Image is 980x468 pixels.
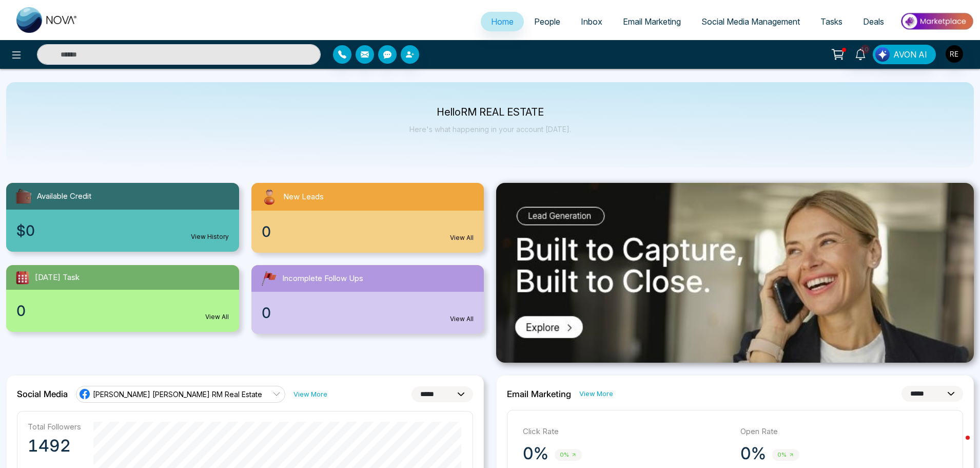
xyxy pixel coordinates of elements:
[820,16,842,27] span: Tasks
[14,269,31,286] img: todayTask.svg
[848,45,873,63] a: 10
[16,7,78,33] img: Nova CRM Logo
[282,273,363,285] span: Incomplete Follow Ups
[16,300,26,322] span: 0
[875,47,890,62] img: Lead Flow
[740,426,948,438] p: Open Rate
[534,16,560,27] span: People
[873,45,936,64] button: AVON AI
[245,265,491,334] a: Incomplete Follow Ups0View All
[893,48,927,61] span: AVON AI
[524,12,571,31] a: People
[28,422,81,432] p: Total Followers
[810,12,853,31] a: Tasks
[945,433,970,458] iframe: Intercom live chat
[507,389,571,399] h2: Email Marketing
[409,125,571,134] p: Here's what happening in your account [DATE].
[450,314,474,324] a: View All
[623,16,681,27] span: Email Marketing
[283,191,324,203] span: New Leads
[262,221,271,242] span: 0
[37,191,91,202] span: Available Credit
[93,389,262,399] span: [PERSON_NAME] [PERSON_NAME] RM Real Estate
[17,389,68,399] h2: Social Media
[262,302,271,324] span: 0
[523,426,730,438] p: Click Rate
[260,187,279,207] img: newLeads.svg
[491,16,514,27] span: Home
[14,187,33,205] img: availableCredit.svg
[293,389,327,399] a: View More
[581,16,602,27] span: Inbox
[613,12,691,31] a: Email Marketing
[523,443,548,464] p: 0%
[409,108,571,117] p: Hello RM REAL ESTATE
[481,12,524,31] a: Home
[450,233,474,242] a: View All
[245,183,491,253] a: New Leads0View All
[579,389,613,399] a: View More
[701,16,800,27] span: Social Media Management
[740,443,766,464] p: 0%
[260,269,278,288] img: followUps.svg
[35,272,80,284] span: [DATE] Task
[205,312,229,322] a: View All
[691,12,810,31] a: Social Media Management
[191,232,229,241] a: View History
[946,45,963,63] img: User Avatar
[555,449,582,461] span: 0%
[16,220,35,241] span: $0
[853,12,894,31] a: Deals
[496,183,974,363] img: .
[863,16,884,27] span: Deals
[571,12,613,31] a: Inbox
[28,436,81,456] p: 1492
[899,10,974,33] img: Market-place.gif
[860,45,870,54] span: 10
[772,449,799,461] span: 0%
